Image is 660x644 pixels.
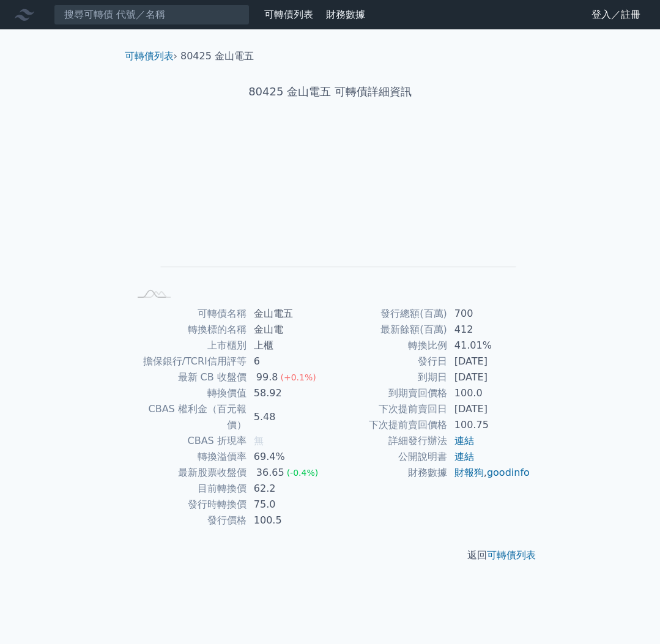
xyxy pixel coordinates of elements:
[447,401,531,417] td: [DATE]
[254,435,264,446] span: 無
[247,449,330,465] td: 69.4%
[130,385,247,401] td: 轉換價值
[330,369,447,385] td: 到期日
[54,4,250,25] input: 搜尋可轉債 代號／名稱
[130,369,247,385] td: 最新 CB 收盤價
[247,513,330,528] td: 100.5
[247,338,330,353] td: 上櫃
[247,401,330,433] td: 5.48
[247,385,330,401] td: 58.92
[454,451,474,462] a: 連結
[130,497,247,513] td: 發行時轉換價
[130,338,247,353] td: 上市櫃別
[115,548,546,563] p: 返回
[115,83,546,100] h1: 80425 金山電五 可轉債詳細資訊
[247,353,330,369] td: 6
[130,401,247,433] td: CBAS 權利金（百元報價）
[130,353,247,369] td: 擔保銀行/TCRI信用評等
[130,306,247,322] td: 可轉債名稱
[247,306,330,322] td: 金山電五
[125,49,177,64] li: ›
[247,322,330,338] td: 金山電
[254,369,281,385] div: 99.8
[254,465,287,481] div: 36.65
[247,497,330,513] td: 75.0
[330,322,447,338] td: 最新餘額(百萬)
[330,417,447,433] td: 下次提前賣回價格
[447,322,531,338] td: 412
[330,306,447,322] td: 發行總額(百萬)
[487,467,530,478] a: goodinfo
[330,401,447,417] td: 下次提前賣回日
[130,322,247,338] td: 轉換標的名稱
[130,481,247,497] td: 目前轉換價
[330,449,447,465] td: 公開說明書
[326,9,365,20] a: 財務數據
[447,369,531,385] td: [DATE]
[330,465,447,481] td: 財務數據
[130,465,247,481] td: 最新股票收盤價
[447,385,531,401] td: 100.0
[447,353,531,369] td: [DATE]
[447,465,531,481] td: ,
[330,385,447,401] td: 到期賣回價格
[149,139,516,285] g: Chart
[264,9,313,20] a: 可轉債列表
[447,306,531,322] td: 700
[287,468,319,478] span: (-0.4%)
[330,338,447,353] td: 轉換比例
[125,50,174,62] a: 可轉債列表
[454,435,474,446] a: 連結
[130,433,247,449] td: CBAS 折現率
[130,513,247,528] td: 發行價格
[180,49,254,64] li: 80425 金山電五
[447,338,531,353] td: 41.01%
[454,467,484,478] a: 財報狗
[487,549,536,561] a: 可轉債列表
[280,372,316,382] span: (+0.1%)
[330,353,447,369] td: 發行日
[330,433,447,449] td: 詳細發行辦法
[247,481,330,497] td: 62.2
[582,5,650,24] a: 登入／註冊
[130,449,247,465] td: 轉換溢價率
[447,417,531,433] td: 100.75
